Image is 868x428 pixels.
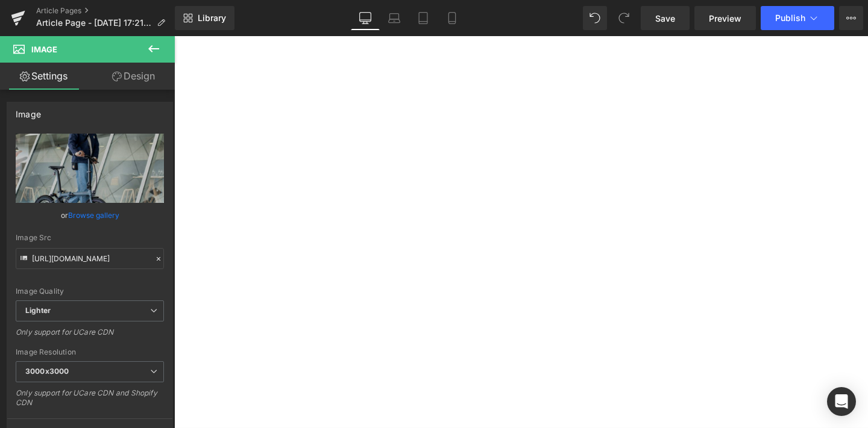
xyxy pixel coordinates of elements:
div: Image Resolution [16,348,164,356]
div: Only support for UCare CDN and Shopify CDN [16,388,164,415]
div: Open Intercom Messenger [827,387,856,416]
div: Only support for UCare CDN [16,327,164,345]
a: Laptop [380,6,409,30]
span: Library [198,13,226,23]
a: Browse gallery [68,205,119,226]
button: Publish [761,6,834,30]
span: Save [655,12,675,25]
span: Article Page - [DATE] 17:21:31 [36,18,152,28]
a: Preview [694,6,756,30]
b: 3000x3000 [25,367,69,376]
div: Image [16,102,41,119]
a: Tablet [409,6,438,30]
div: Image Src [16,234,164,242]
a: Article Pages [36,6,175,16]
button: Undo [583,6,607,30]
span: Image [31,45,57,54]
a: Mobile [438,6,467,30]
span: Preview [709,12,741,25]
input: Link [16,248,164,269]
a: Desktop [351,6,380,30]
div: or [16,209,164,222]
b: Lighter [25,306,51,315]
div: Image Quality [16,287,164,296]
span: Publish [775,13,805,23]
button: Redo [612,6,636,30]
a: Design [90,63,177,90]
a: New Library [175,6,234,30]
button: More [839,6,863,30]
